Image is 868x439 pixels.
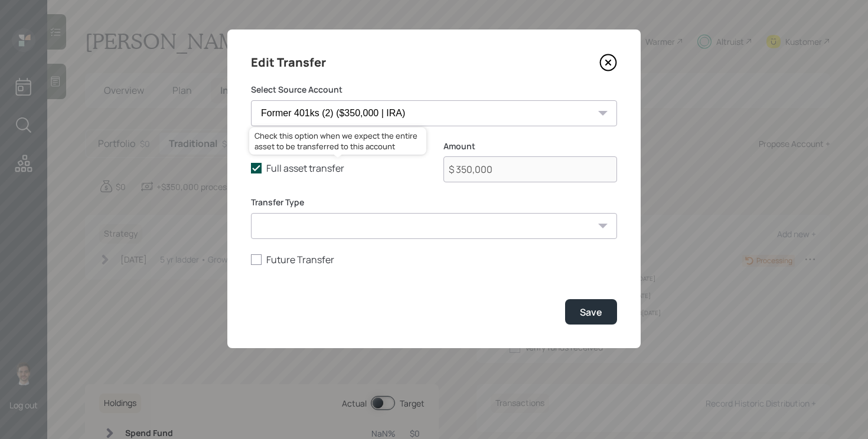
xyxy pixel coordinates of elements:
[251,253,617,266] label: Future Transfer
[565,299,617,325] button: Save
[251,196,617,208] label: Transfer Type
[251,53,326,72] h4: Edit Transfer
[580,306,602,319] div: Save
[443,140,617,152] label: Amount
[251,84,617,96] label: Select Source Account
[251,162,425,175] label: Full asset transfer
